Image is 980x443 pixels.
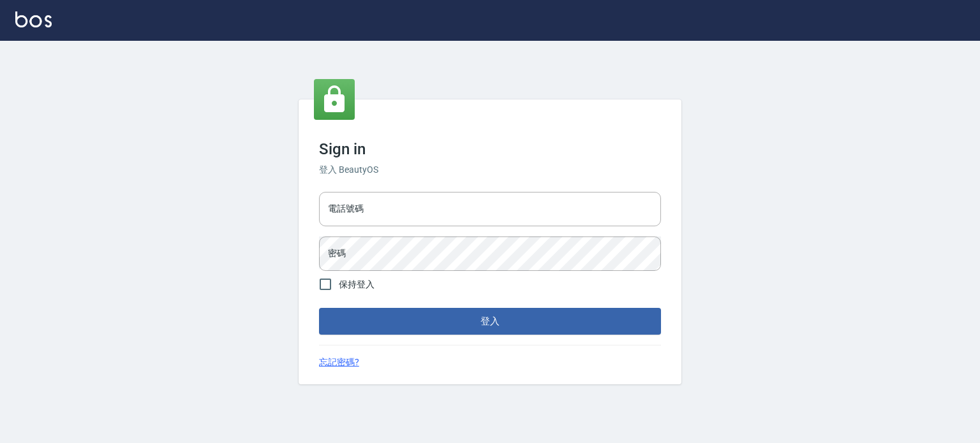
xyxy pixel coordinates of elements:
[319,140,661,158] h3: Sign in
[339,278,375,291] span: 保持登入
[319,356,359,369] a: 忘記密碼?
[319,163,661,177] h6: 登入 BeautyOS
[15,11,52,27] img: Logo
[319,308,661,335] button: 登入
